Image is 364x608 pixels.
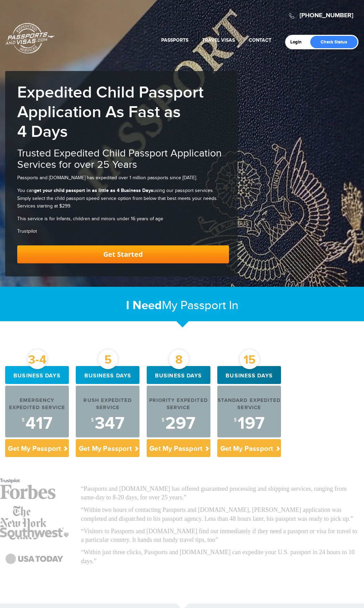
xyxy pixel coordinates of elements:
[161,37,188,43] a: Passports
[5,415,69,432] div: 417
[34,188,153,193] strong: get your child passport in as little as 4 Business Days
[147,397,210,412] div: Priority Expedited Service
[98,349,118,369] div: 5
[147,439,210,457] p: Get My Passport
[22,417,24,423] sup: $
[217,415,281,432] div: 197
[6,23,54,54] a: Passports & [DOMAIN_NAME]
[5,366,69,384] div: Business days
[81,548,359,566] p: “Within just three clicks, Passports and [DOMAIN_NAME] can expedite your U.S. passport in 24 hour...
[147,415,210,432] div: 297
[147,366,210,457] a: 8 Business days Priority Expedited Service $297 Get My Passport
[17,215,229,223] p: This service is for Infants, children and minors under 16 years of age
[17,148,229,171] h2: Trusted Expedited Child Passport Application Services for over 25 Years
[180,298,238,313] span: Passport In
[147,366,210,384] div: Business days
[217,366,281,457] a: 15 Business days Standard Expedited Service $197 Get My Passport
[17,174,229,182] p: Passports and [DOMAIN_NAME] has expedited over 1 million passports since [DATE].
[76,366,139,457] a: 5 Business days Rush Expedited Service $347 Get My Passport
[217,366,281,384] div: Business days
[290,39,306,45] a: Login
[217,439,281,457] p: Get My Passport
[126,298,162,313] strong: I Need
[17,229,37,234] a: Trustpilot
[17,187,229,210] p: You can using our passport services. Simply select the child passport speed service option from b...
[202,37,235,43] a: Travel Visas
[234,417,237,423] sup: $
[5,366,69,457] a: 3-4 Business days Emergency Expedited Service $417 Get My Passport
[300,12,353,19] a: [PHONE_NUMBER]
[76,439,139,457] p: Get My Passport
[240,349,259,369] div: 15
[76,415,139,432] div: 347
[81,485,359,502] p: “Passports and [DOMAIN_NAME] has offered guaranteed processing and shipping services, ranging fro...
[217,397,281,412] div: Standard Expedited Service
[76,366,139,384] div: Business days
[169,349,189,369] div: 8
[28,349,47,369] div: 3-4
[5,397,69,412] div: Emergency Expedited Service
[91,417,94,423] sup: $
[249,37,271,43] a: Contact
[162,417,164,423] sup: $
[5,298,359,313] h2: My
[17,83,204,142] b: Expedited Child Passport Application As Fast as 4 Days
[81,506,359,523] p: “Within two hours of contacting Passports and [DOMAIN_NAME], [PERSON_NAME] application was comple...
[81,527,359,545] p: “Visitors to Passports and [DOMAIN_NAME] find out immediately if they need a passport or visa for...
[17,245,229,263] a: Get Started
[76,397,139,412] div: Rush Expedited Service
[5,439,69,457] p: Get My Passport
[310,36,357,48] a: Check Status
